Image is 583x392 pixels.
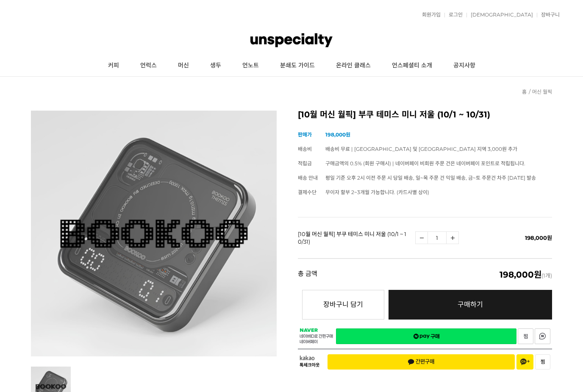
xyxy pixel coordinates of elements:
a: 언럭스 [130,55,167,76]
a: 머신 [167,55,200,76]
button: 찜 [535,354,550,370]
a: 언노트 [232,55,269,76]
span: 카카오 톡체크아웃 [300,356,321,368]
span: (1개) [500,270,552,279]
span: 무이자 할부 2~3개월 가능합니다. (카드사별 상이) [325,189,429,195]
a: 머신 월픽 [532,89,552,95]
span: 배송 안내 [298,175,318,181]
button: 간편구매 [328,354,515,370]
a: 온라인 클래스 [325,55,381,76]
span: 198,000원 [525,234,552,241]
a: 홈 [522,89,527,95]
img: [10월 머신 월픽] 부쿠 테미스 미니 저울 (10/1 ~ 10/31) [31,111,277,356]
span: 채널 추가 [520,359,530,365]
span: 간편구매 [408,359,435,365]
img: 언스페셜티 몰 [250,28,333,53]
a: 장바구니 [537,12,560,17]
button: 장바구니 담기 [302,290,384,320]
span: 배송비 무료 | [GEOGRAPHIC_DATA] 및 [GEOGRAPHIC_DATA] 지역 3,000원 추가 [325,146,517,152]
a: [DEMOGRAPHIC_DATA] [466,12,533,17]
span: 판매가 [298,131,312,138]
a: 새창 [336,328,516,344]
a: 언스페셜티 소개 [381,55,443,76]
button: 채널 추가 [516,354,533,370]
strong: 총 금액 [298,270,317,279]
a: 새창 [518,328,533,344]
a: 분쇄도 가이드 [269,55,325,76]
a: 회원가입 [418,12,441,17]
span: 배송비 [298,146,312,152]
span: 적립금 [298,160,312,167]
strong: 198,000원 [325,131,350,138]
span: 결제수단 [298,189,316,195]
a: 수량증가 [446,231,459,244]
a: 커피 [97,55,130,76]
a: 수량감소 [415,231,428,244]
a: 공지사항 [443,55,486,76]
span: 구매하기 [458,300,483,309]
a: 구매하기 [389,290,552,320]
span: 구매금액의 0.5% (회원 구매시) | 네이버페이 비회원 주문 건은 네이버페이 포인트로 적립됩니다. [325,160,525,167]
a: 로그인 [444,12,463,17]
span: 평일 기준 오후 2시 이전 주문 시 당일 배송, 일~목 주문 건 익일 배송, 금~토 주문건 차주 [DATE] 발송 [325,175,536,181]
a: 생두 [200,55,232,76]
h2: [10월 머신 월픽] 부쿠 테미스 미니 저울 (10/1 ~ 10/31) [298,111,552,119]
a: 새창 [535,328,550,344]
em: 198,000원 [500,270,541,280]
td: [10월 머신 월픽] 부쿠 테미스 미니 저울 (10/1 ~ 10/31) [298,217,415,258]
span: 찜 [541,359,545,365]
